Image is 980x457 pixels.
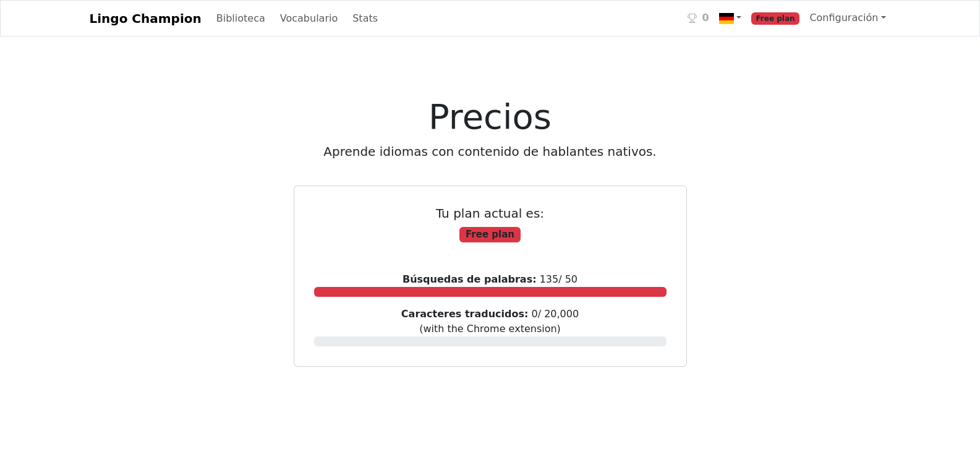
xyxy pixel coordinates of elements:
h5: Tu plan actual es: [314,206,667,221]
a: Stats [347,6,383,31]
span: 135 / 50 [403,273,577,285]
img: de.svg [719,11,734,26]
span: Free plan [751,12,800,25]
a: Vocabulario [275,6,343,31]
span: Free plan [459,227,520,243]
span: 0 / 20,000 (with the Chrome extension) [401,308,579,335]
h1: Precios [253,96,728,137]
a: Lingo Champion [90,6,202,31]
p: Aprende idiomas con contenido de hablantes nativos. [253,142,728,161]
a: 0 [683,6,714,31]
strong: Búsquedas de palabras: [403,273,537,285]
strong: Caracteres traducidos: [401,308,529,320]
a: Biblioteca [211,6,270,31]
a: Configuración [804,6,890,30]
a: Free plan [746,6,805,31]
span: 0 [702,11,709,25]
